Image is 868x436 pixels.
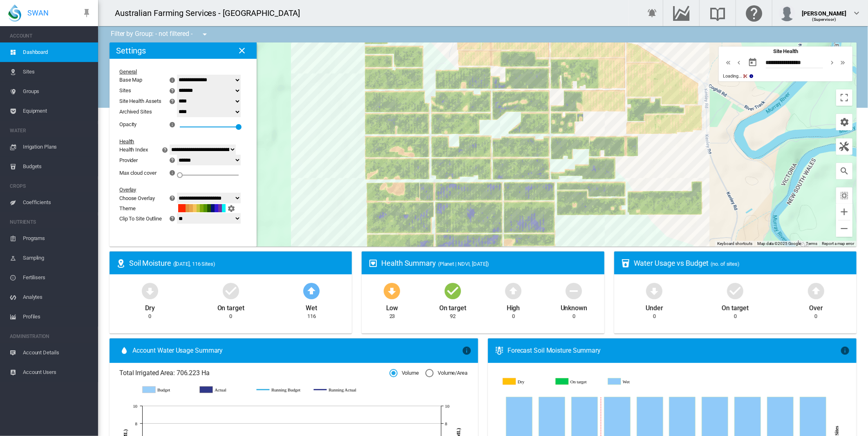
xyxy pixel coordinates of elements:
[443,281,463,300] md-icon: icon-checkbox-marked-circle
[389,313,395,320] div: 23
[711,261,740,267] span: (no. of sites)
[23,268,92,287] span: Fertilisers
[839,166,849,176] md-icon: icon-magnify
[23,229,92,248] span: Programs
[503,378,550,385] g: Dry
[167,214,178,223] button: icon-help-circle
[389,369,419,377] md-radio-button: Volume
[836,163,852,179] button: icon-magnify
[462,346,472,356] md-icon: icon-information
[23,101,92,121] span: Equipment
[119,138,237,145] div: Health
[237,46,247,56] md-icon: icon-close
[167,155,178,165] button: icon-help-circle
[159,145,171,155] button: icon-help-circle
[840,346,850,356] md-icon: icon-information
[168,75,178,85] md-icon: icon-information
[119,87,131,93] div: Sites
[23,82,92,101] span: Groups
[802,6,847,14] div: [PERSON_NAME]
[140,281,160,300] md-icon: icon-arrow-down-bold-circle
[561,300,587,313] div: Unknown
[234,42,250,59] button: icon-close
[133,404,137,409] tspan: 10
[116,258,126,268] md-icon: icon-map-marker-radius
[779,5,795,21] img: profile.jpg
[143,386,192,394] g: Budget
[226,203,236,213] md-icon: icon-cog
[609,378,656,385] g: Wet
[168,193,177,203] md-icon: icon-help-circle
[838,58,848,67] button: icon-chevron-double-right
[671,8,691,18] md-icon: Go to the Data Hub
[23,157,92,176] span: Budgets
[382,281,402,300] md-icon: icon-arrow-down-bold-circle
[723,58,734,67] button: icon-chevron-double-left
[168,96,177,106] md-icon: icon-help-circle
[119,147,148,153] div: Health Index
[381,258,597,268] div: Health Summary
[723,73,742,79] span: Loading...
[27,8,49,18] span: SWAN
[302,281,321,300] md-icon: icon-arrow-up-bold-circle
[734,58,743,67] md-icon: icon-chevron-left
[634,258,850,268] div: Water Usage vs Budget
[742,73,748,80] md-icon: icon-content-cut
[10,29,92,42] span: ACCOUNT
[828,58,837,67] md-icon: icon-chevron-right
[23,42,92,62] span: Dashboard
[132,346,462,355] span: Account Water Usage Summary
[229,313,232,320] div: 0
[82,8,92,18] md-icon: icon-pin
[168,86,177,96] md-icon: icon-help-circle
[119,216,162,222] div: Clip To Site Outline
[167,96,178,106] button: icon-help-circle
[23,193,92,212] span: Coefficients
[135,421,138,426] tspan: 8
[445,404,450,409] tspan: 10
[814,313,817,320] div: 0
[836,204,852,220] button: Zoom in
[119,205,178,211] div: Theme
[445,421,447,426] tspan: 8
[119,77,142,83] div: Base Map
[725,281,745,300] md-icon: icon-checkbox-marked-circle
[226,203,237,213] button: icon-cog
[119,121,136,127] div: Opacity
[724,58,733,67] md-icon: icon-chevron-double-left
[23,343,92,363] span: Account Details
[167,193,178,203] button: icon-help-circle
[116,46,146,56] h2: Settings
[119,369,389,378] span: Total Irrigated Area: 706.223 Ha
[23,248,92,268] span: Sampling
[836,187,852,204] button: icon-select-all
[119,109,178,115] div: Archived Sites
[503,281,523,300] md-icon: icon-arrow-up-bold-circle
[23,363,92,382] span: Account Users
[23,287,92,307] span: Analytes
[105,26,215,42] div: Filter by Group: - not filtered -
[200,29,210,39] md-icon: icon-menu-down
[221,281,241,300] md-icon: icon-checkbox-marked-circle
[822,241,854,246] a: Report a map error
[119,69,237,75] div: General
[573,313,575,320] div: 0
[10,124,92,137] span: WATER
[839,58,848,67] md-icon: icon-chevron-double-right
[564,281,584,300] md-icon: icon-minus-circle
[168,214,177,223] md-icon: icon-help-circle
[368,258,378,268] md-icon: icon-heart-box-outline
[119,187,237,193] div: Overlay
[306,300,318,313] div: Wet
[307,313,316,320] div: 116
[757,241,801,246] span: Map data ©2025 Google
[745,54,761,71] button: md-calendar
[23,62,92,82] span: Sites
[806,281,826,300] md-icon: icon-arrow-up-bold-circle
[644,281,664,300] md-icon: icon-arrow-down-bold-circle
[160,145,170,155] md-icon: icon-help-circle
[647,8,657,18] md-icon: icon-bell-ring
[508,346,840,355] div: Forecast Soil Moisture Summary
[809,300,823,313] div: Over
[314,386,363,394] g: Running Actual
